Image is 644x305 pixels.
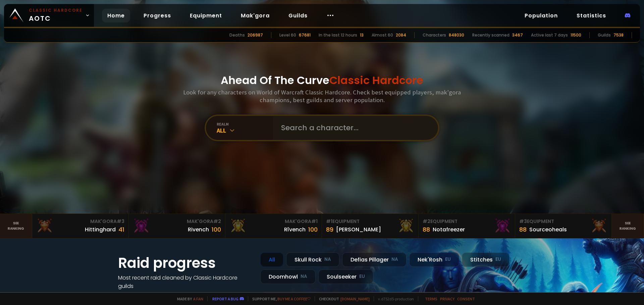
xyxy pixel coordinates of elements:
a: Mak'gora [235,9,275,22]
div: Equipment [326,218,414,225]
a: Buy me a coffee [277,296,311,301]
span: Made by [173,296,203,301]
span: v. d752d5 - production [374,296,414,301]
div: Equipment [423,218,511,225]
a: Consent [457,296,475,301]
a: a fan [193,296,203,301]
a: Report a bug [212,296,238,301]
span: Support me, [248,296,311,301]
small: NA [301,273,307,280]
a: Guilds [283,9,313,22]
a: Seeranking [612,214,644,238]
div: 11500 [571,32,581,38]
div: 41 [118,225,124,234]
div: 88 [519,225,527,234]
a: Classic HardcoreAOTC [4,4,94,27]
div: 88 [423,225,430,234]
a: Mak'Gora#1Rîvench100 [225,214,322,238]
div: 13 [360,32,364,38]
div: Soulseeker [318,270,373,284]
h4: Most recent raid cleaned by Classic Hardcore guilds [118,274,252,290]
div: 100 [308,225,318,234]
span: # 2 [423,218,430,225]
small: NA [391,256,398,263]
a: Home [102,9,130,22]
div: 89 [326,225,333,234]
span: Checkout [315,296,370,301]
span: # 1 [311,218,318,225]
a: Terms [425,296,437,301]
div: Mak'Gora [36,218,124,225]
a: Mak'Gora#2Rivench100 [129,214,225,238]
div: realm [217,122,273,127]
div: Nek'Rosh [409,252,459,267]
small: NA [324,256,331,263]
div: Hittinghard [85,225,116,234]
div: Recently scanned [472,32,509,38]
div: Defias Pillager [342,252,407,267]
a: #2Equipment88Notafreezer [419,214,515,238]
div: 2084 [396,32,406,38]
div: Mak'Gora [133,218,221,225]
a: #1Equipment89[PERSON_NAME] [322,214,419,238]
div: [PERSON_NAME] [336,225,381,234]
a: See all progress [118,291,162,298]
a: Progress [138,9,176,22]
div: Rivench [188,225,209,234]
div: 100 [212,225,221,234]
a: #3Equipment88Sourceoheals [515,214,612,238]
span: AOTC [29,7,83,23]
div: Characters [423,32,446,38]
div: Level 60 [279,32,296,38]
small: EU [445,256,451,263]
a: [DOMAIN_NAME] [340,296,370,301]
div: Equipment [519,218,607,225]
div: 848030 [449,32,464,38]
span: # 2 [213,218,221,225]
a: Statistics [571,9,611,22]
div: Rîvench [284,225,306,234]
div: Skull Rock [286,252,339,267]
a: Equipment [184,9,227,22]
span: Classic Hardcore [329,73,423,88]
input: Search a character... [277,116,430,140]
h1: Raid progress [118,252,252,274]
h1: Ahead Of The Curve [221,72,423,88]
div: Doomhowl [260,270,316,284]
small: EU [495,256,501,263]
div: Active last 7 days [531,32,568,38]
div: Deaths [229,32,245,38]
div: Stitches [462,252,509,267]
div: Almost 60 [372,32,393,38]
div: Mak'Gora [229,218,318,225]
div: Guilds [598,32,611,38]
div: 7538 [613,32,624,38]
div: All [217,127,273,134]
div: 3467 [512,32,523,38]
small: EU [359,273,365,280]
span: # 1 [326,218,332,225]
span: # 3 [117,218,124,225]
div: 67681 [299,32,311,38]
a: Privacy [440,296,454,301]
div: In the last 12 hours [319,32,357,38]
a: Population [519,9,563,22]
a: Mak'Gora#3Hittinghard41 [32,214,129,238]
span: # 3 [519,218,527,225]
div: All [260,252,283,267]
div: Notafreezer [433,225,465,234]
small: Classic Hardcore [29,7,83,13]
div: 206987 [248,32,263,38]
h3: Look for any characters on World of Warcraft Classic Hardcore. Check best equipped players, mak'g... [180,88,464,104]
div: Sourceoheals [529,225,567,234]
